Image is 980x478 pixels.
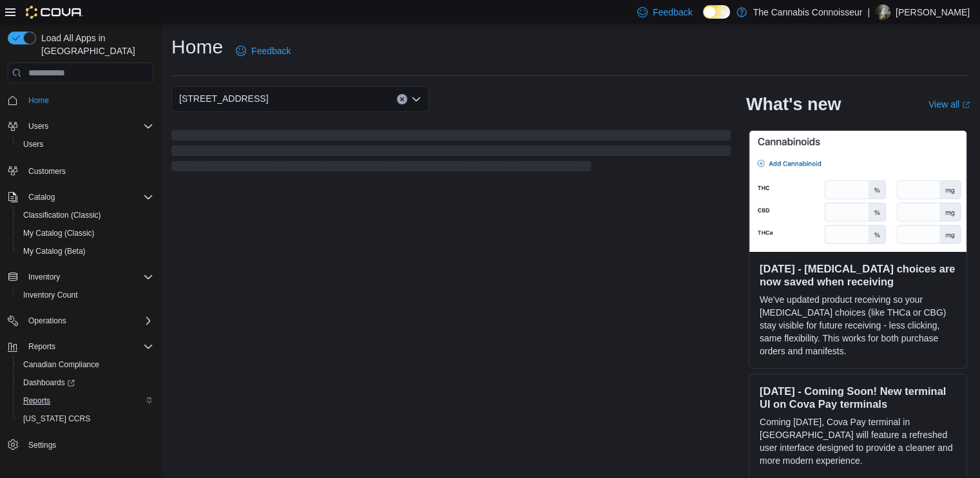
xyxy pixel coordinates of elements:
[760,416,956,467] p: Coming [DATE], Cova Pay terminal in [GEOGRAPHIC_DATA] will feature a refreshed user interface des...
[13,286,159,304] button: Inventory Count
[23,210,101,220] span: Classification (Classic)
[23,339,61,354] button: Reports
[36,32,153,57] span: Load All Apps in [GEOGRAPHIC_DATA]
[13,392,159,410] button: Reports
[23,228,95,238] span: My Catalog (Classic)
[397,94,407,104] button: Clear input
[411,94,421,104] button: Open list of options
[28,121,48,131] span: Users
[760,385,956,410] h3: [DATE] - Coming Soon! New terminal UI on Cova Pay terminals
[28,272,60,282] span: Inventory
[18,375,80,390] a: Dashboards
[23,313,153,329] span: Operations
[23,189,153,205] span: Catalog
[18,357,104,372] a: Canadian Compliance
[703,19,704,19] span: Dark Mode
[962,101,970,109] svg: External link
[18,411,153,426] span: Washington CCRS
[23,378,75,388] span: Dashboards
[28,341,55,352] span: Reports
[746,94,841,115] h2: What's new
[3,188,159,206] button: Catalog
[28,440,56,450] span: Settings
[23,437,61,453] a: Settings
[18,207,153,223] span: Classification (Classic)
[3,161,159,180] button: Customers
[3,312,159,330] button: Operations
[23,119,53,134] button: Users
[18,287,153,303] span: Inventory Count
[18,244,153,259] span: My Catalog (Beta)
[3,91,159,110] button: Home
[23,92,153,108] span: Home
[875,5,890,20] div: Candice Flynt
[26,6,83,19] img: Cova
[251,44,291,57] span: Feedback
[18,244,91,259] a: My Catalog (Beta)
[23,162,153,178] span: Customers
[867,5,870,20] p: |
[18,225,100,241] a: My Catalog (Classic)
[3,338,159,356] button: Reports
[3,435,159,454] button: Settings
[23,189,60,205] button: Catalog
[23,246,86,256] span: My Catalog (Beta)
[753,5,863,20] p: The Cannabis Connoisseur
[171,34,223,60] h1: Home
[23,313,72,329] button: Operations
[23,396,50,406] span: Reports
[13,356,159,374] button: Canadian Compliance
[18,137,153,152] span: Users
[13,224,159,242] button: My Catalog (Classic)
[23,269,153,285] span: Inventory
[703,5,730,19] input: Dark Mode
[28,316,66,326] span: Operations
[13,135,159,153] button: Users
[23,164,71,179] a: Customers
[13,242,159,260] button: My Catalog (Beta)
[23,269,65,285] button: Inventory
[18,393,55,408] a: Reports
[18,375,153,390] span: Dashboards
[171,133,731,174] span: Loading
[23,290,78,300] span: Inventory Count
[3,268,159,286] button: Inventory
[18,225,153,241] span: My Catalog (Classic)
[23,437,153,453] span: Settings
[179,91,268,106] span: [STREET_ADDRESS]
[928,99,970,110] a: View allExternal link
[23,93,54,108] a: Home
[23,139,43,149] span: Users
[896,5,970,20] p: [PERSON_NAME]
[760,262,956,288] h3: [DATE] - [MEDICAL_DATA] choices are now saved when receiving
[18,137,48,152] a: Users
[18,411,95,426] a: [US_STATE] CCRS
[28,166,66,177] span: Customers
[23,359,99,370] span: Canadian Compliance
[18,393,153,408] span: Reports
[13,206,159,224] button: Classification (Classic)
[13,374,159,392] a: Dashboards
[3,117,159,135] button: Users
[18,357,153,372] span: Canadian Compliance
[231,38,296,64] a: Feedback
[18,287,83,303] a: Inventory Count
[653,6,692,19] span: Feedback
[760,293,956,358] p: We've updated product receiving so your [MEDICAL_DATA] choices (like THCa or CBG) stay visible fo...
[18,207,106,223] a: Classification (Classic)
[23,339,153,354] span: Reports
[13,410,159,428] button: [US_STATE] CCRS
[28,192,55,202] span: Catalog
[23,414,90,424] span: [US_STATE] CCRS
[23,119,153,134] span: Users
[28,95,49,106] span: Home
